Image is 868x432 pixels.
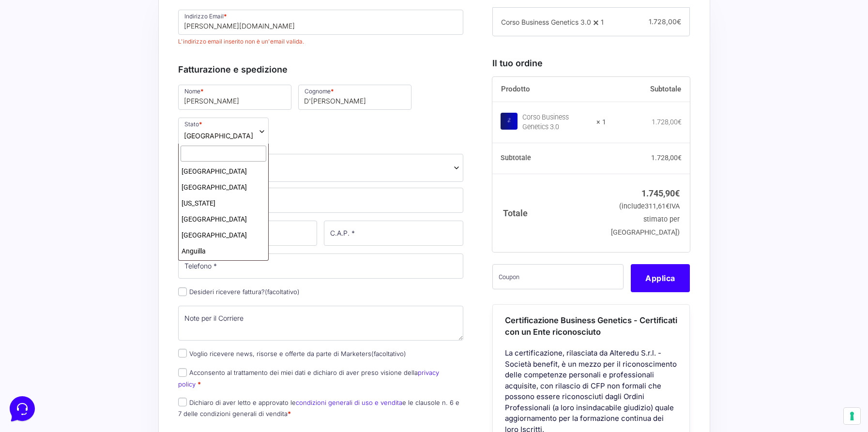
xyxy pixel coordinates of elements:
[22,141,158,150] input: Cerca un articolo...
[178,63,464,76] h3: Fatturazione e spedizione
[651,154,682,162] bdi: 1.728,00
[178,350,406,358] label: Voglio ricevere news, risorse e offerte da parte di Marketers
[178,253,464,279] input: Telefono *
[675,188,680,198] span: €
[31,54,50,74] img: dark
[645,202,670,210] span: 311,61
[178,10,464,35] input: Indirizzo Email *
[649,17,681,26] span: 1.728,00
[15,81,178,101] button: Inizia una conversazione
[179,195,268,211] li: [US_STATE]
[371,350,406,358] span: (facoltativo)
[8,311,67,333] button: Home
[178,369,439,387] a: privacy policy
[178,398,187,406] input: Dichiaro di aver letto e approvato lecondizioni generali di uso e venditae le clausole n. 6 e 7 d...
[844,408,860,424] button: Le tue preferenze relative al consenso per le tecnologie di tracciamento
[178,399,459,417] label: Dichiaro di aver letto e approvato le e le clausole n. 6 e 7 delle condizioni generali di vendita
[505,315,677,337] span: Certificazione Business Genetics - Certificati con un Ente riconosciuto
[492,174,606,252] th: Totale
[606,77,690,102] th: Subtotale
[596,118,606,127] strong: × 1
[641,188,680,198] bdi: 1.745,90
[492,77,606,102] th: Prodotto
[501,18,591,26] span: Corso Business Genetics 3.0
[677,17,681,26] span: €
[179,179,268,195] li: [GEOGRAPHIC_DATA]
[492,143,606,174] th: Subtotale
[179,211,268,227] li: [GEOGRAPHIC_DATA]
[15,39,82,46] span: Le tue conversazioni
[178,369,439,387] label: Acconsento al trattamento dei miei dati e dichiaro di aver preso visione della
[126,311,186,333] button: Aiuto
[178,85,291,110] input: Nome *
[296,399,402,406] a: condizioni generali di uso e vendita
[178,118,269,146] span: Stato
[324,221,463,246] input: C.A.P. *
[678,118,682,126] span: €
[46,54,66,74] img: dark
[265,288,300,296] span: (facoltativo)
[29,324,46,333] p: Home
[652,118,682,126] bdi: 1.728,00
[631,264,690,292] button: Applica
[298,85,411,110] input: Cognome *
[492,57,690,70] h3: Il tuo ordine
[179,164,268,179] li: [GEOGRAPHIC_DATA]
[611,202,680,237] small: (include IVA stimato per [GEOGRAPHIC_DATA])
[179,227,268,243] li: [GEOGRAPHIC_DATA]
[492,264,624,289] input: Coupon
[15,54,35,74] img: dark
[63,87,143,95] span: Inizia una conversazione
[678,154,682,162] span: €
[178,288,300,296] label: Desideri ricevere fattura?
[178,287,187,296] input: Desideri ricevere fattura?(facoltativo)
[666,202,670,210] span: €
[601,18,604,26] span: 1
[179,243,268,259] li: Anguilla
[103,120,178,128] a: Apri Centro Assistenza
[15,120,76,128] span: Trova una risposta
[67,311,127,333] button: Messaggi
[84,324,110,333] p: Messaggi
[178,154,464,182] span: Provincia
[178,349,187,358] input: Voglio ricevere news, risorse e offerte da parte di Marketers(facoltativo)
[149,324,163,333] p: Aiuto
[178,37,464,46] span: L'indirizzo email inserito non è un'email valida.
[8,394,37,423] iframe: Customerly Messenger Launcher
[522,113,590,132] div: Corso Business Genetics 3.0
[501,113,518,130] img: Corso Business Genetics 3.0
[8,8,163,23] h2: Ciao da Marketers 👋
[178,188,464,213] input: Città *
[179,259,268,275] li: [GEOGRAPHIC_DATA]
[178,368,187,377] input: Acconsento al trattamento dei miei dati e dichiaro di aver preso visione dellaprivacy policy
[184,131,253,141] span: Spagna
